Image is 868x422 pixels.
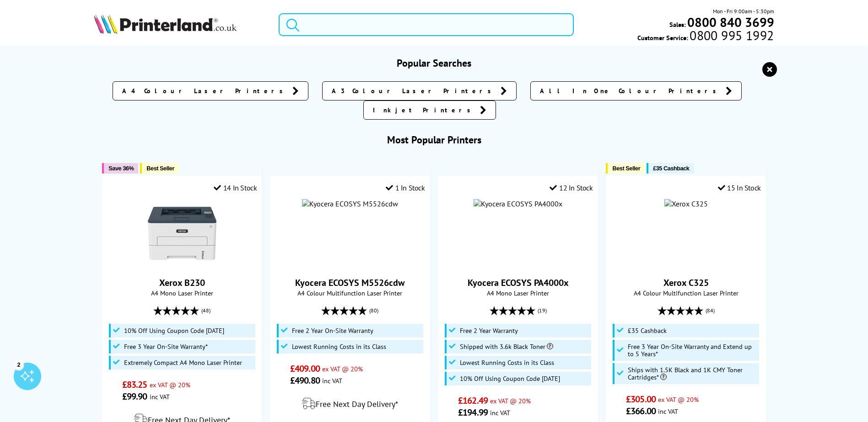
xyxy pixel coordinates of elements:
[295,277,404,289] a: Kyocera ECOSYS M5526cdw
[460,375,560,382] span: 10% Off Using Coupon Code [DATE]
[718,183,761,192] div: 15 In Stock
[322,364,363,373] span: ex VAT @ 20%
[626,405,656,417] span: £366.00
[686,18,774,26] a: 0800 840 3699
[373,105,475,115] span: Inkjet Printers
[94,57,774,69] h3: Popular Searches
[159,277,205,289] a: Xerox B230
[460,359,554,366] span: Lowest Running Costs in its Class
[628,366,757,381] span: Ships with 1.5K Black and 1K CMY Toner Cartridges*
[113,81,308,100] a: A4 Colour Laser Printers
[290,375,320,386] span: £490.80
[688,31,774,40] span: 0800 995 1992
[540,86,721,95] span: All In One Colour Printers
[369,302,378,319] span: (80)
[550,183,593,192] div: 12 In Stock
[150,380,190,389] span: ex VAT @ 20%
[148,199,216,268] img: Xerox B230
[490,396,531,405] span: ex VAT @ 20%
[148,260,216,269] a: Xerox B230
[460,327,518,334] span: Free 2 Year Warranty
[302,199,398,208] img: Kyocera ECOSYS M5526cdw
[490,408,510,417] span: inc VAT
[94,133,774,146] h3: Most Popular Printers
[275,391,425,417] div: modal_delivery
[628,343,757,358] span: Free 3 Year On-Site Warranty and Extend up to 5 Years*
[663,277,709,289] a: Xerox C325
[122,86,288,95] span: A4 Colour Laser Printers
[713,7,774,16] span: Mon - Fri 9:00am - 5:30pm
[292,343,386,350] span: Lowest Running Costs in its Class
[140,163,179,174] button: Best Seller
[107,289,257,297] span: A4 Mono Laser Printer
[290,363,320,375] span: £409.00
[122,379,147,390] span: £83.25
[653,165,689,172] span: £35 Cashback
[14,359,24,369] div: 2
[706,302,715,319] span: (84)
[664,199,708,208] img: Xerox C325
[108,165,134,172] span: Save 36%
[474,199,562,208] img: Kyocera ECOSYS PA4000x
[386,183,425,192] div: 1 In Stock
[322,81,517,100] a: A3 Colour Laser Printers
[363,100,496,120] a: Inkjet Printers
[530,81,742,100] a: All In One Colour Printers
[687,14,774,31] b: 0800 840 3699
[637,31,774,42] span: Customer Service:
[606,163,645,174] button: Best Seller
[201,302,210,319] span: (48)
[122,390,147,402] span: £99.90
[658,407,678,416] span: inc VAT
[124,359,242,366] span: Extremely Compact A4 Mono Laser Printer
[538,302,547,319] span: (19)
[460,343,553,350] span: Shipped with 3.6k Black Toner
[612,165,640,172] span: Best Seller
[214,183,257,192] div: 14 In Stock
[443,289,593,297] span: A4 Mono Laser Printer
[669,20,686,29] span: Sales:
[150,392,170,401] span: inc VAT
[322,376,342,385] span: inc VAT
[626,393,656,405] span: £305.00
[628,327,667,334] span: £35 Cashback
[468,277,569,289] a: Kyocera ECOSYS PA4000x
[275,289,425,297] span: A4 Colour Multifunction Laser Printer
[458,395,488,406] span: £162.49
[146,165,174,172] span: Best Seller
[611,289,760,297] span: A4 Colour Multifunction Laser Printer
[658,395,699,404] span: ex VAT @ 20%
[292,327,373,334] span: Free 2 Year On-Site Warranty
[647,163,694,174] button: £35 Cashback
[124,343,208,350] span: Free 3 Year On-Site Warranty*
[94,14,267,36] a: Printerland Logo
[94,14,237,34] img: Printerland Logo
[332,86,496,95] span: A3 Colour Laser Printers
[102,163,138,174] button: Save 36%
[458,406,488,418] span: £194.99
[124,327,224,334] span: 10% Off Using Coupon Code [DATE]
[279,13,574,36] input: Search product or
